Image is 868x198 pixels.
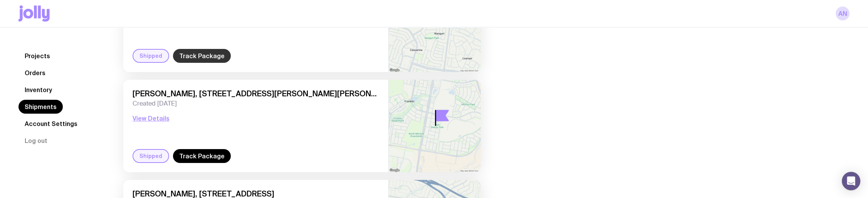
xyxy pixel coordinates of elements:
[18,117,84,131] a: Account Settings
[18,83,58,97] a: Inventory
[133,114,170,123] button: View Details
[18,66,52,80] a: Orders
[18,100,63,114] a: Shipments
[173,149,231,163] a: Track Package
[173,49,231,63] a: Track Package
[389,80,481,172] img: staticmap
[18,49,56,63] a: Projects
[836,7,850,20] a: AN
[133,89,379,98] span: [PERSON_NAME], [STREET_ADDRESS][PERSON_NAME][PERSON_NAME]
[18,134,54,148] button: Log out
[842,172,860,190] div: Open Intercom Messenger
[133,100,379,107] span: Created [DATE]
[133,149,169,163] div: Shipped
[133,49,169,63] div: Shipped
